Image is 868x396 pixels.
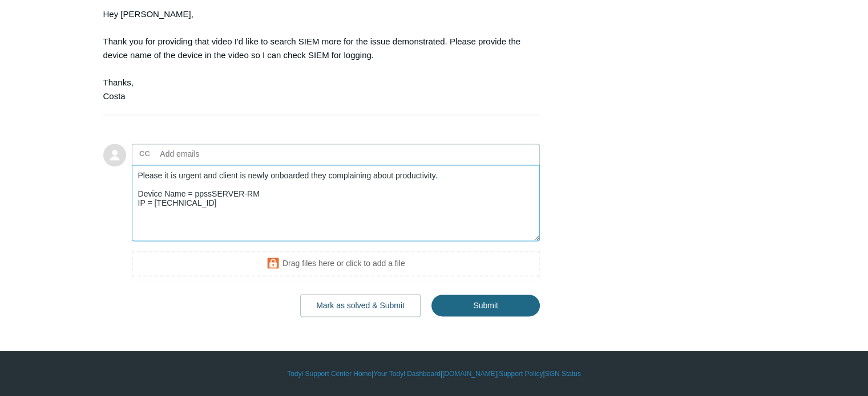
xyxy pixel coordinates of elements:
[300,294,421,317] button: Mark as solved & Submit
[499,369,543,379] a: Support Policy
[442,369,497,379] a: [DOMAIN_NAME]
[132,165,540,242] textarea: Add your reply
[545,369,581,379] a: SGN Status
[287,369,372,379] a: Todyl Support Center Home
[103,369,765,379] div: | | | |
[139,145,150,162] label: CC
[103,7,529,103] div: Hey [PERSON_NAME], Thank you for providing that video I'd like to search SIEM more for the issue ...
[373,369,440,379] a: Your Todyl Dashboard
[156,145,278,162] input: Add emails
[431,295,540,316] input: Submit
